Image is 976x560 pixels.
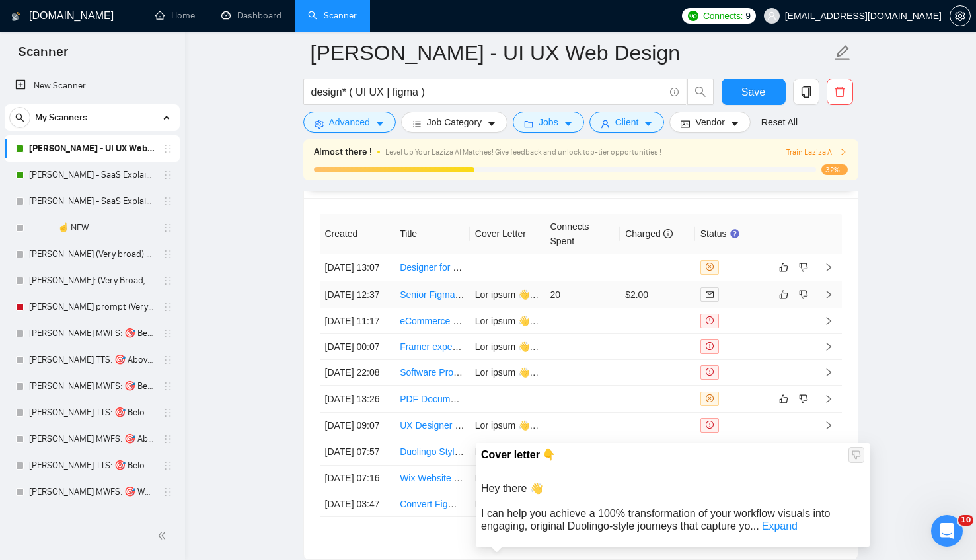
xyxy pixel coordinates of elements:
[687,79,714,105] button: search
[589,112,665,133] button: userClientcaret-down
[796,287,811,302] button: dislike
[779,394,788,404] span: like
[29,267,155,294] a: [PERSON_NAME]: (Very Broad, ALL CAT. ) Above/LONG Motion Graphics SaaS Animation
[29,320,155,347] a: [PERSON_NAME] MWFS: 🎯 Below/SHORT UI UX Web Design
[29,400,155,426] a: [PERSON_NAME] TTS: 🎯 Below/SHORT UI UX Web Design
[303,112,396,133] button: settingAdvancedcaret-down
[706,316,714,324] span: exclamation-circle
[155,10,195,21] a: homeHome
[834,44,851,61] span: edit
[29,294,155,320] a: [PERSON_NAME] prompt (Very broad) Design
[29,505,155,532] a: [PERSON_NAME] A: 🎯 Web Design (Bellow average descriptions)
[394,386,470,413] td: PDF Document Designer
[786,146,847,158] span: Train Laziza AI
[163,355,173,365] span: holder
[163,328,173,339] span: holder
[644,119,653,129] span: caret-down
[9,107,30,128] button: search
[29,188,155,215] a: [PERSON_NAME] - SaaS Explainer Video - Chat GPT Cover Letter
[320,360,395,386] td: [DATE] 22:08
[308,10,357,21] a: searchScanner
[601,119,610,129] span: user
[163,407,173,418] span: holder
[320,491,395,517] td: [DATE] 03:47
[669,112,750,133] button: idcardVendorcaret-down
[950,11,971,21] a: setting
[539,115,558,129] span: Jobs
[163,196,173,207] span: holder
[400,367,510,378] a: Software Product Designer
[688,11,698,21] img: upwork-logo.png
[400,446,569,457] a: Duolingo Style Graphic Designer Needed
[320,308,395,334] td: [DATE] 11:17
[163,143,173,154] span: holder
[163,302,173,312] span: holder
[799,394,808,404] span: dislike
[163,170,173,180] span: holder
[320,281,395,308] td: [DATE] 12:37
[400,316,733,326] a: eCommerce Designer (Premium Graphics, Product Photos & Figma Web Design)
[615,115,639,129] span: Client
[394,438,470,466] td: Duolingo Style Graphic Designer Needed
[620,281,695,308] td: $2.00
[311,84,664,100] input: Search Freelance Jobs...
[776,391,792,407] button: like
[824,421,833,430] span: right
[394,466,470,491] td: Wix Website Editor to finalise and launch new site by September 12
[824,342,833,351] span: right
[824,394,833,403] span: right
[400,499,666,509] a: Convert Figma Design File into a Live Website using Figma Sites
[767,11,776,20] span: user
[29,135,155,162] a: [PERSON_NAME] - UI UX Web Design
[796,260,811,275] button: dislike
[15,73,169,99] a: New Scanner
[779,289,788,300] span: like
[799,289,808,300] span: dislike
[394,360,470,386] td: Software Product Designer
[950,5,971,26] button: setting
[730,119,739,129] span: caret-down
[394,254,470,281] td: Designer for Workshop Game Assets (Figma)
[779,262,788,273] span: like
[29,426,155,452] a: [PERSON_NAME] MWFS: 🎯 Above/Long Web Design
[394,334,470,360] td: Framer expert that can import existing design from Figma + make it responsive + add animations
[385,147,661,157] span: Level Up Your Laziza AI Matches! Give feedback and unlock top-tier opportunities !
[375,119,385,129] span: caret-down
[481,447,864,463] div: Cover letter 👇
[695,115,724,129] span: Vendor
[320,466,395,491] td: [DATE] 07:16
[400,420,642,431] a: UX Designer for Mobile App With Strong Figma Experience
[400,262,586,273] a: Designer for Workshop Game Assets (Figma)
[706,394,714,402] span: close-circle
[400,341,796,352] a: Framer expert that can import existing design from Figma + make it responsive + add animations
[776,260,792,275] button: like
[400,289,609,300] a: Senior Figma Designer for Investment Client Portal
[703,9,743,23] span: Connects:
[670,88,679,96] span: info-circle
[762,520,798,532] a: Expand
[29,452,155,479] a: [PERSON_NAME] TTS: 🎯 Below/SHORT Web Design
[400,473,648,483] a: Wix Website Editor to finalise and launch new site by [DATE]
[706,368,714,376] span: exclamation-circle
[221,10,282,21] a: dashboardDashboard
[958,515,973,526] span: 10
[706,263,714,271] span: close-circle
[311,36,831,69] input: Scanner name...
[481,482,864,533] div: Hey there 👋 I can help you achieve a 100% transformation of your workflow visuals into engaging, ...
[8,42,79,70] span: Scanner
[741,84,765,100] span: Save
[394,491,470,517] td: Convert Figma Design File into a Live Website using Figma Sites
[706,291,714,298] span: mail
[470,214,545,254] th: Cover Letter
[394,214,470,254] th: Title
[706,421,714,429] span: exclamation-circle
[793,79,819,105] button: copy
[320,334,395,360] td: [DATE] 00:07
[481,483,830,532] span: Hey there 👋 I can help you achieve a 100% transformation of your workflow visuals into engaging, ...
[35,104,87,131] span: My Scanners
[400,394,503,404] a: PDF Document Designer
[315,119,324,129] span: setting
[824,316,833,326] span: right
[776,287,792,302] button: like
[544,214,620,254] th: Connects Spent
